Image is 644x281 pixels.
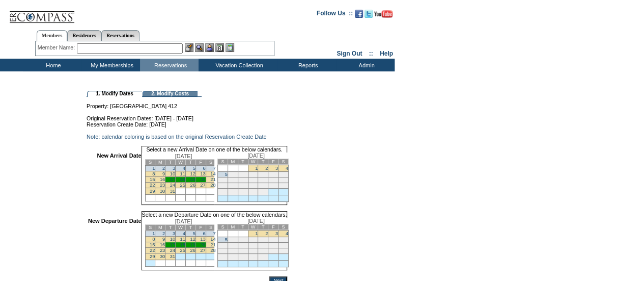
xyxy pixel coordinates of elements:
td: 17 [268,243,278,248]
td: 8 [248,237,258,243]
td: 29 [248,189,258,195]
a: 27 [200,183,205,188]
a: 18 [180,177,185,182]
a: 23 [160,248,165,253]
td: 20 [228,248,238,254]
a: Sign Out [337,50,362,57]
a: 5 [193,231,195,236]
td: Follow Us :: [317,9,353,21]
a: 13 [200,237,205,242]
a: Residences [67,30,101,41]
span: [DATE] [175,153,192,159]
a: 7 [213,166,215,171]
td: T [258,159,268,165]
a: 12 [190,237,195,242]
a: 29 [150,189,155,194]
td: 13 [228,243,238,248]
td: 11 [278,172,289,177]
td: 12 [217,177,228,183]
td: 22 [248,183,258,189]
a: 10 [170,237,175,242]
td: F [195,225,206,231]
td: 19 [217,248,228,254]
a: 16 [160,177,165,182]
td: 14 [238,177,248,183]
a: 6 [203,231,205,236]
td: 1. Modify Dates [87,91,142,97]
a: 1 [255,166,258,171]
td: S [145,160,155,165]
a: 25 [180,248,185,253]
td: New Arrival Date [88,152,142,205]
td: Reservations [140,59,199,71]
a: 1 [255,231,258,236]
a: 3 [173,166,175,171]
a: 2 [162,166,165,171]
a: 18 [180,242,185,247]
td: 12 [217,243,228,248]
td: S [278,224,289,230]
td: W [176,225,186,231]
td: 16 [258,243,268,248]
td: 28 [238,254,248,261]
span: :: [369,50,373,57]
a: 5 [225,172,228,177]
td: F [268,159,278,165]
td: S [145,225,155,231]
td: 22 [248,248,258,254]
td: 18 [278,177,289,183]
a: 17 [170,242,175,247]
td: Home [23,59,81,71]
td: 30 [258,254,268,261]
a: Reservations [101,30,139,41]
a: 3 [275,166,278,171]
a: 8 [152,237,155,242]
a: 26 [190,248,195,253]
a: 1 [152,166,155,171]
td: S [217,224,228,230]
td: 9 [258,172,268,177]
td: M [155,225,165,231]
td: Select a new Arrival Date on one of the below calendars. [142,146,288,152]
td: 20 [228,183,238,189]
td: F [195,160,206,165]
a: 11 [180,237,185,242]
td: 24 [268,183,278,189]
a: 14 [210,237,215,242]
a: 29 [150,254,155,259]
td: My Memberships [81,59,140,71]
a: 4 [183,231,185,236]
a: 25 [180,183,185,188]
td: T [165,225,176,231]
a: 7 [213,231,215,236]
td: 6 [228,172,238,177]
a: 19 [190,177,195,182]
img: Reservations [215,43,224,52]
td: 25 [278,183,289,189]
a: 16 [160,242,165,247]
td: 30 [258,189,268,195]
td: New Departure Date [88,218,142,270]
td: 26 [217,189,228,195]
a: 23 [160,183,165,188]
a: 19 [190,242,195,247]
td: T [238,224,248,230]
a: 9 [162,237,165,242]
a: 14 [210,171,215,176]
td: 10 [268,172,278,177]
a: 5 [193,166,195,171]
td: T [185,225,195,231]
td: 15 [248,177,258,183]
a: 3 [173,231,175,236]
a: 24 [170,183,175,188]
a: 22 [150,248,155,253]
td: 13 [228,177,238,183]
a: 20 [200,177,205,182]
img: Compass Home [9,3,75,23]
a: Subscribe to our YouTube Channel [374,13,393,19]
td: Reservation Create Date: [DATE] [87,121,287,127]
img: Follow us on Twitter [365,10,373,18]
a: 1 [152,231,155,236]
td: Select a new Departure Date on one of the below calendars. [142,211,288,218]
img: Subscribe to our YouTube Channel [374,10,393,18]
